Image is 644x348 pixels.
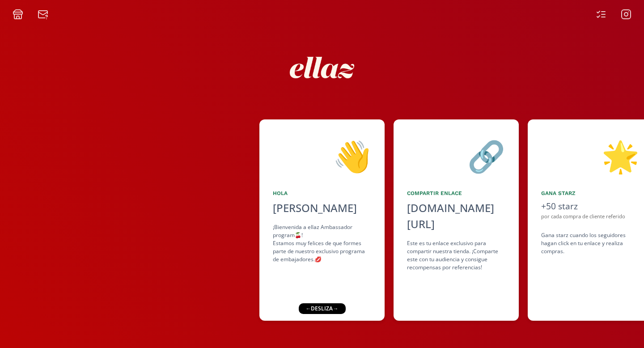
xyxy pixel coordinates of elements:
div: Gana starz cuando los seguidores hagan click en tu enlace y realiza compras . [541,231,640,255]
div: Gana starz [541,189,640,197]
div: 🌟 [541,133,640,178]
div: 🔗 [407,133,505,178]
div: ← desliza → [299,303,346,314]
img: nKmKAABZpYV7 [282,27,362,108]
div: [DOMAIN_NAME][URL] [407,200,505,232]
div: ¡Bienvenida a ellaz Ambassador program🍒! Estamos muy felices de que formes parte de nuestro exclu... [273,223,371,263]
div: Este es tu enlace exclusivo para compartir nuestra tienda. ¡Comparte este con tu audiencia y cons... [407,239,505,272]
div: [PERSON_NAME] [273,200,371,216]
div: +50 starz [541,200,640,213]
div: por cada compra de cliente referido [541,213,640,221]
div: Hola [273,189,371,197]
div: 👋 [273,133,371,178]
div: Compartir Enlace [407,189,505,197]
